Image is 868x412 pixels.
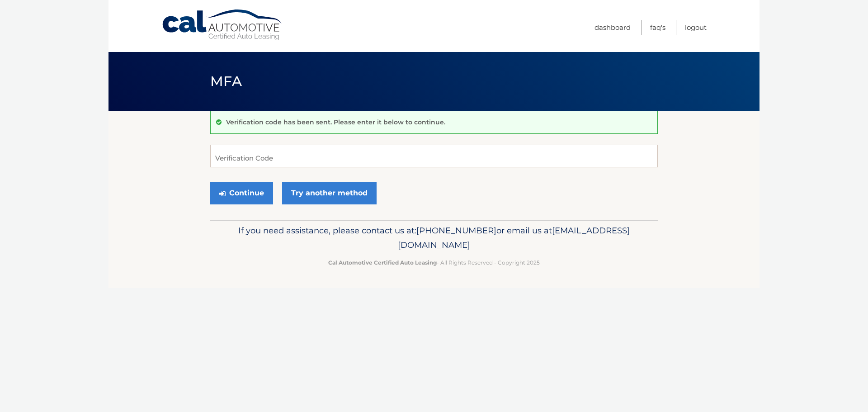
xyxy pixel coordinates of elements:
a: Dashboard [594,20,631,35]
a: Logout [685,20,707,35]
button: Continue [210,182,273,204]
p: If you need assistance, please contact us at: or email us at [216,223,652,252]
a: Try another method [282,182,377,204]
span: [EMAIL_ADDRESS][DOMAIN_NAME] [398,225,630,250]
span: [PHONE_NUMBER] [416,225,496,236]
p: Verification code has been sent. Please enter it below to continue. [226,118,445,126]
span: MFA [210,73,242,90]
p: - All Rights Reserved - Copyright 2025 [216,258,652,267]
strong: Cal Automotive Certified Auto Leasing [328,259,437,266]
a: FAQ's [650,20,665,35]
a: Cal Automotive [161,9,283,41]
input: Verification Code [210,145,658,167]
